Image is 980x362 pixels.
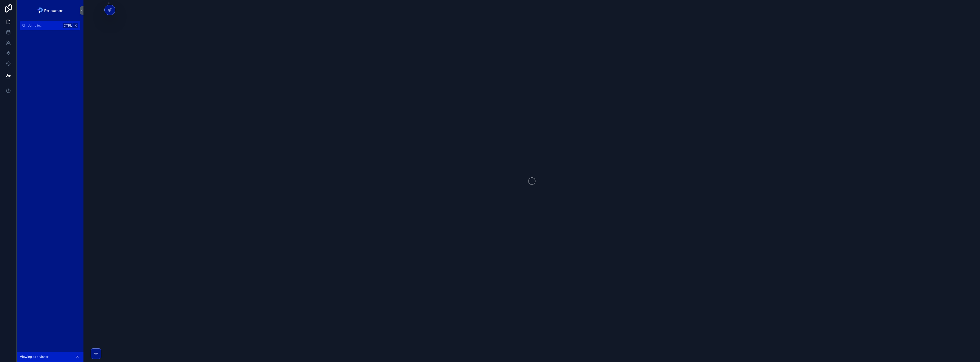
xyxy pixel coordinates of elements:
[74,23,78,28] span: K
[63,23,73,28] span: Ctrl
[28,23,61,28] span: Jump to...
[17,30,83,40] div: scrollable content
[20,21,80,30] button: Jump to...CtrlK
[36,6,64,15] img: App logo
[20,355,49,359] span: Viewing as a visitor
